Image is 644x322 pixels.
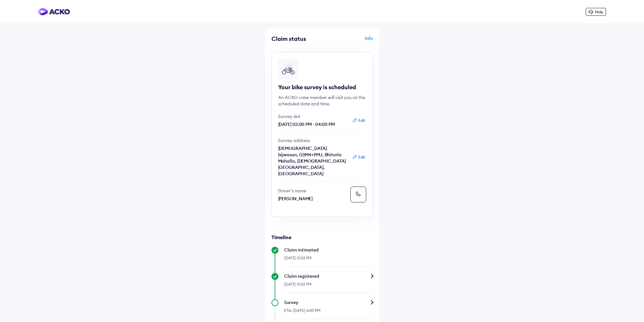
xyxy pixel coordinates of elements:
p: Survey address [278,137,348,144]
h6: Timeline [271,234,373,240]
p: [PERSON_NAME] [278,195,348,202]
p: [DEMOGRAPHIC_DATA] bijwasan, G3M4+9MJ, Bhitarla Mohalla, [DEMOGRAPHIC_DATA][GEOGRAPHIC_DATA], [GE... [278,145,348,177]
button: Edit [350,117,367,124]
span: Help [595,9,603,14]
img: horizontal-gradient.png [38,8,70,15]
div: [DATE] 9:33 PM [284,253,373,267]
div: Info [324,35,373,47]
div: ETA: [DATE] 4:00 PM [284,306,373,319]
p: Driver’s name [278,188,348,194]
div: Claim registered [284,273,373,279]
p: Survey slot [278,113,348,120]
button: Edit [350,154,367,160]
div: Survey [284,299,373,306]
div: Claim intimated [284,247,373,253]
div: Your bike survey is scheduled [278,84,366,91]
div: An ACKO crew member will visit you on the scheduled date and time. [278,94,366,107]
p: [DATE] 02:00 PM - 04:00 PM [278,121,348,127]
div: Claim status [271,35,321,42]
div: [DATE] 9:33 PM [284,279,373,293]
